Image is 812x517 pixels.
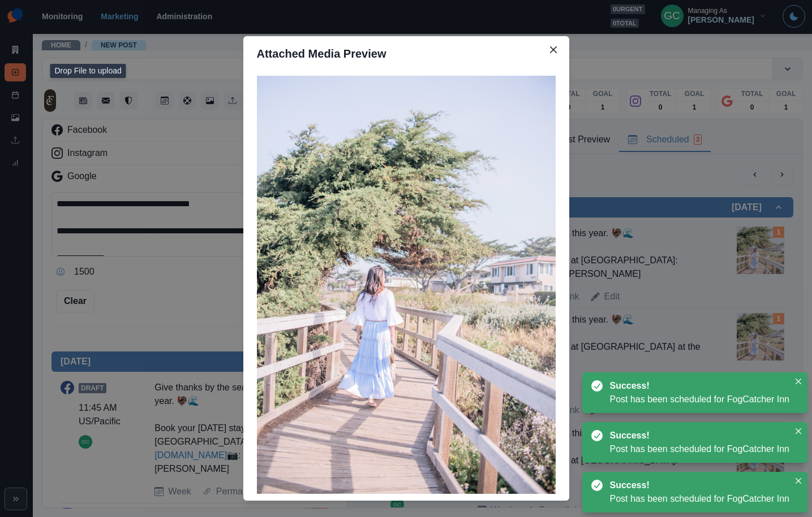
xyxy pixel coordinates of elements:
div: Success! [609,479,785,492]
div: Post has been scheduled for FogCatcher Inn [609,492,789,506]
button: Close [792,375,805,388]
img: eitvmi3kujhdeyjfbjix [257,76,556,494]
header: Attached Media Preview [243,36,569,71]
button: Close [792,474,805,488]
div: Post has been scheduled for FogCatcher Inn [609,393,789,406]
div: Success! [609,429,785,442]
button: Close [544,41,562,59]
div: Success! [609,379,785,393]
div: Post has been scheduled for FogCatcher Inn [609,442,789,456]
button: Close [792,424,805,438]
